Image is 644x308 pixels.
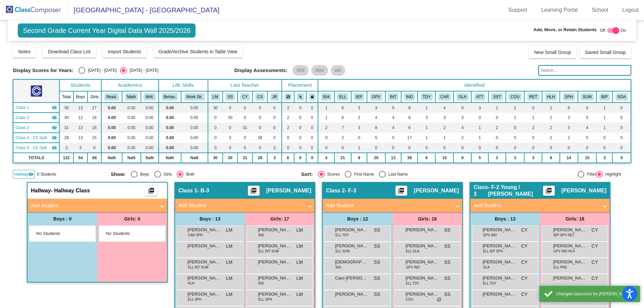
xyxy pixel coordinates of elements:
[13,103,59,113] td: Lindsey Mullen - B-3
[103,46,147,58] button: Import Students
[560,103,578,113] td: 6
[282,91,294,103] th: Keep away students
[397,187,405,197] mat-icon: picture_as_pdf
[253,143,268,153] td: 0
[306,91,318,103] th: Keep with teacher
[267,91,281,103] th: Judy Reyes
[255,93,265,101] button: CS
[563,93,575,101] button: SPH
[73,123,88,133] td: 13
[73,113,88,123] td: 12
[323,199,462,212] mat-expansion-panel-header: Add Student
[586,5,613,15] a: School
[127,67,158,73] div: [DATE] - [DATE]
[435,103,453,113] td: 4
[491,93,503,101] button: SST
[488,91,506,103] th: SST Held
[237,103,253,113] td: 0
[318,143,334,153] td: 0
[385,91,401,103] th: Intervention for Academics
[73,133,88,143] td: 13
[578,143,597,153] td: 0
[306,143,318,153] td: 0
[88,143,101,153] td: 0
[78,67,158,74] mat-radio-group: Select an option
[122,153,141,163] td: NaN
[59,103,73,113] td: 30
[237,143,253,153] td: 0
[162,93,178,101] button: Behav.
[401,133,418,143] td: 17
[267,143,281,153] td: 3
[250,187,258,197] mat-icon: picture_as_pdf
[270,93,279,101] button: JR
[208,79,282,91] th: Last Teacher
[159,113,181,123] td: 0.00
[470,199,610,212] mat-expansion-panel-header: Add Student
[560,143,578,153] td: 0
[294,91,306,103] th: Keep with students
[435,133,453,143] td: 1
[337,93,348,101] button: ELL
[159,123,181,133] td: 0.00
[208,113,223,123] td: 0
[542,143,560,153] td: 0
[318,103,334,113] td: 1
[223,123,237,133] td: 0
[488,113,506,123] td: 0
[488,103,506,113] td: 1
[52,115,57,120] mat-icon: visibility
[13,153,59,163] td: TOTALS
[175,199,315,212] mat-expansion-panel-header: Add Student
[453,123,471,133] td: 4
[506,113,525,123] td: 1
[144,93,156,101] button: Writ.
[542,113,560,123] td: 2
[621,27,626,34] span: On
[578,113,597,123] td: 5
[435,113,453,123] td: 3
[334,143,351,153] td: 0
[560,123,578,133] td: 3
[292,65,309,76] mat-chip: IRR
[159,79,208,91] th: Life Skills
[385,133,401,143] td: 0
[334,103,351,113] td: 6
[104,93,119,101] button: Read.
[141,103,159,113] td: 0.00
[367,123,385,133] td: 8
[367,103,385,113] td: 3
[354,93,364,101] button: IEP
[18,49,31,54] span: Notes
[282,113,294,123] td: 2
[401,123,418,133] td: 6
[529,46,576,58] button: New Small Group
[503,5,533,15] a: Support
[59,79,101,91] th: Students
[453,91,471,103] th: Wears Glasses
[596,91,612,103] th: Behavior Intervention Plan / Behavior Contract
[351,143,367,153] td: 1
[282,133,294,143] td: 0
[294,133,306,143] td: 0
[612,103,631,113] td: 0
[15,105,29,111] span: Class 1
[534,50,571,55] span: New Small Group
[318,113,334,123] td: 1
[527,93,539,101] button: RET
[311,65,328,76] mat-chip: IRM
[184,93,205,101] button: Work Sk.
[73,91,88,103] th: Boys
[474,93,485,101] button: ATT
[59,133,73,143] td: 28
[59,91,73,103] th: Total
[321,93,332,101] button: 504
[52,135,57,140] mat-icon: visibility
[101,143,122,153] td: 0.00
[488,133,506,143] td: 0
[367,133,385,143] td: 5
[438,93,451,101] button: CAR
[542,103,560,113] td: 2
[418,123,435,133] td: 1
[267,133,281,143] td: 0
